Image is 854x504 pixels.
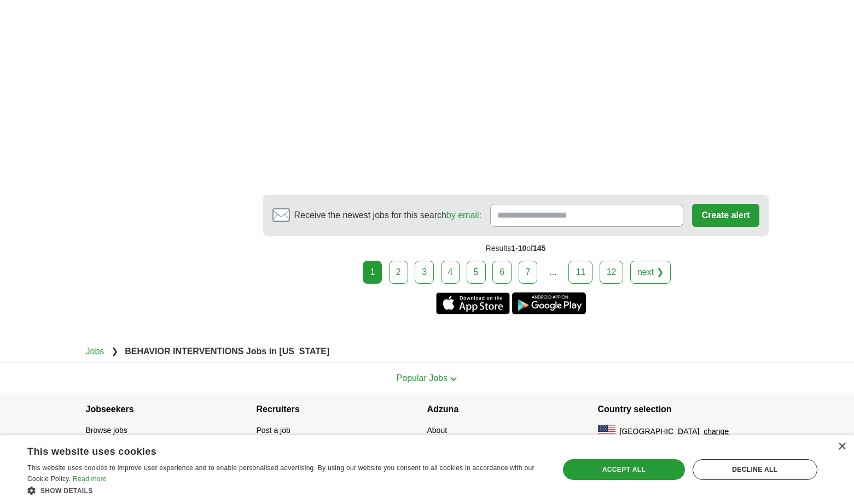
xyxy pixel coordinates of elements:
[511,244,526,253] span: 1-10
[620,426,700,437] span: [GEOGRAPHIC_DATA]
[693,459,817,480] div: Decline all
[600,261,624,284] a: 12
[27,485,543,496] div: Show details
[704,426,729,437] button: change
[73,475,107,483] a: Read more, opens a new window
[492,261,512,284] a: 6
[263,236,769,261] div: Results of
[450,377,457,382] img: toggle icon
[436,292,510,314] a: Get the iPhone app
[563,459,685,480] div: Accept all
[519,261,538,284] a: 7
[467,261,486,284] a: 5
[257,426,291,435] a: Post a job
[427,426,448,435] a: About
[568,261,592,284] a: 11
[512,292,586,314] a: Get the Android app
[415,261,434,284] a: 3
[40,487,93,495] span: Show details
[363,261,382,284] div: 1
[125,347,329,356] strong: BEHAVIOR INTERVENTIONS Jobs in [US_STATE]
[389,261,408,284] a: 2
[111,347,118,356] span: ❯
[27,442,516,458] div: This website uses cookies
[27,464,535,483] span: This website uses cookies to improve user experience and to enable personalised advertising. By u...
[630,261,671,284] a: next ❯
[441,261,460,284] a: 4
[86,347,104,356] a: Jobs
[533,244,545,253] span: 145
[598,394,769,425] h4: Country selection
[397,373,448,383] span: Popular Jobs
[86,426,127,435] a: Browse jobs
[598,425,615,438] img: US flag
[542,261,564,283] div: ...
[692,204,759,227] button: Create alert
[838,443,846,451] div: Close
